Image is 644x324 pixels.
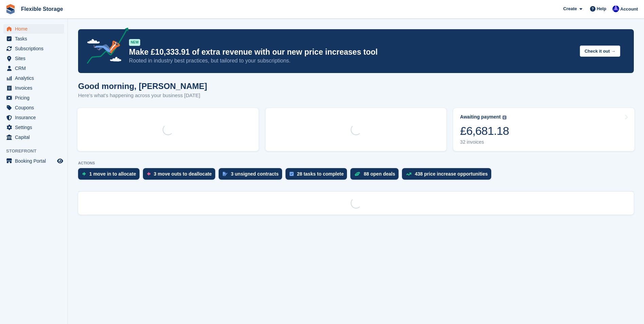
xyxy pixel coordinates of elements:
[129,57,574,65] p: Rooted in industry best practices, but tailored to your subscriptions.
[620,6,638,13] span: Account
[15,24,56,34] span: Home
[82,172,86,176] img: move_ins_to_allocate_icon-fdf77a2bb77ea45bf5b3d319d69a93e2d87916cf1d5bf7949dd705db3b84f3ca.svg
[154,171,212,177] div: 3 move outs to deallocate
[78,168,143,183] a: 1 move in to allocate
[460,139,509,145] div: 32 invoices
[3,83,64,93] a: menu
[78,92,207,100] p: Here's what's happening across your business [DATE]
[15,123,56,132] span: Settings
[223,172,227,176] img: contract_signature_icon-13c848040528278c33f63329250d36e43548de30e8caae1d1a13099fd9432cc5.svg
[15,64,56,73] span: CRM
[6,148,68,155] span: Storefront
[3,93,64,103] a: menu
[3,132,64,142] a: menu
[350,168,402,183] a: 88 open deals
[15,156,56,166] span: Booking Portal
[15,93,56,103] span: Pricing
[231,171,279,177] div: 3 unsigned contracts
[15,54,56,63] span: Sites
[81,28,129,66] img: price-adjustments-announcement-icon-8257ccfd72463d97f412b2fc003d46551f7dbcb40ab6d574587a9cd5c0d94...
[502,115,507,120] img: icon-info-grey-7440780725fd019a000dd9b08b2336e03edf1995a4989e88bcd33f0948082b44.svg
[147,172,150,176] img: move_outs_to_deallocate_icon-f764333ba52eb49d3ac5e1228854f67142a1ed5810a6f6cc68b1a99e826820c5.svg
[3,123,64,132] a: menu
[460,124,509,138] div: £6,681.18
[3,54,64,63] a: menu
[297,171,344,177] div: 28 tasks to complete
[402,168,495,183] a: 438 price increase opportunities
[15,103,56,112] span: Coupons
[78,82,207,91] h1: Good morning, [PERSON_NAME]
[364,171,395,177] div: 88 open deals
[597,5,606,12] span: Help
[3,24,64,34] a: menu
[15,44,56,53] span: Subscriptions
[15,132,56,142] span: Capital
[18,3,66,15] a: Flexible Storage
[219,168,286,183] a: 3 unsigned contracts
[15,73,56,83] span: Analytics
[563,5,577,12] span: Create
[129,39,140,46] div: NEW
[15,113,56,122] span: Insurance
[415,171,488,177] div: 438 price increase opportunities
[354,172,360,176] img: deal-1b604bf984904fb50ccaf53a9ad4b4a5d6e5aea283cecdc64d6e3604feb123c2.svg
[453,108,634,151] a: Awaiting payment £6,681.18 32 invoices
[580,46,620,57] button: Check it out →
[460,114,501,120] div: Awaiting payment
[15,83,56,93] span: Invoices
[290,172,294,176] img: task-75834270c22a3079a89374b754ae025e5fb1db73e45f91037f5363f120a921f8.svg
[56,157,64,165] a: Preview store
[286,168,351,183] a: 28 tasks to complete
[3,64,64,73] a: menu
[3,156,64,166] a: menu
[3,44,64,53] a: menu
[15,34,56,43] span: Tasks
[3,73,64,83] a: menu
[3,103,64,112] a: menu
[129,47,574,57] p: Make £10,333.91 of extra revenue with our new price increases tool
[612,5,619,12] img: Ian Petherick
[143,168,219,183] a: 3 move outs to deallocate
[78,161,634,165] p: ACTIONS
[406,173,411,176] img: price_increase_opportunities-93ffe204e8149a01c8c9dc8f82e8f89637d9d84a8eef4429ea346261dce0b2c0.svg
[5,4,16,14] img: stora-icon-8386f47178a22dfd0bd8f6a31ec36ba5ce8667c1dd55bd0f319d3a0aa187defe.svg
[89,171,136,177] div: 1 move in to allocate
[3,34,64,43] a: menu
[3,113,64,122] a: menu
